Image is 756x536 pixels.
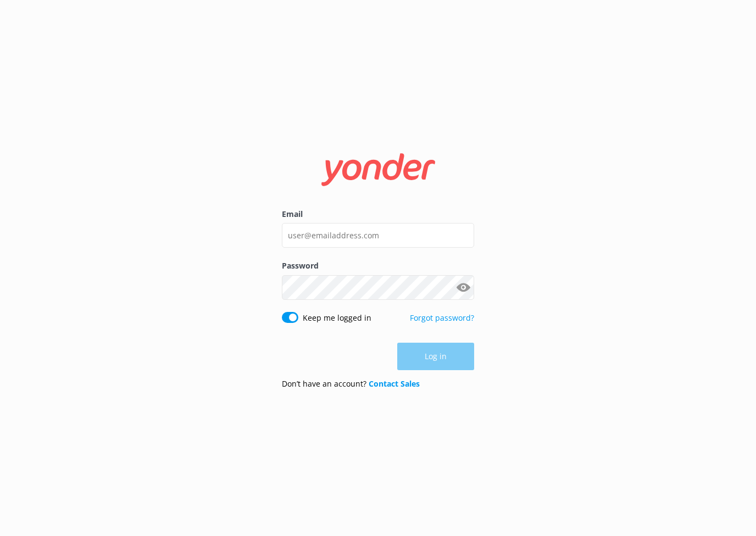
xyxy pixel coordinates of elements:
label: Password [282,260,474,272]
p: Don’t have an account? [282,378,420,390]
label: Keep me logged in [303,312,371,324]
label: Email [282,208,474,220]
a: Contact Sales [369,378,420,389]
input: user@emailaddress.com [282,223,474,248]
button: Show password [452,276,474,298]
a: Forgot password? [410,312,474,323]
